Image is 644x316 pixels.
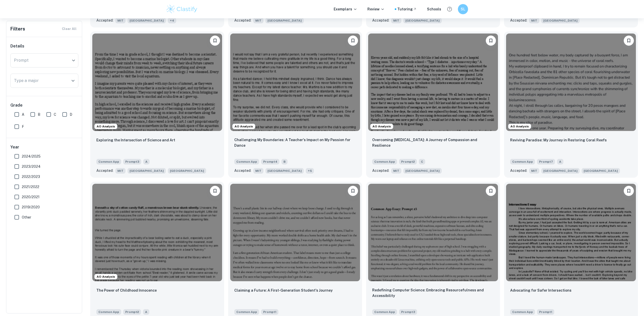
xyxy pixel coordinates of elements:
[168,18,176,23] span: + 4
[96,288,157,293] p: The Power of Childhood Innocence
[210,36,220,46] button: Bookmark
[90,31,224,178] a: AO AnalysisBookmarkExploring the Intersection of Science and ArtCommon AppPrompt3AAccepted:MIT[GE...
[128,168,166,174] span: [GEOGRAPHIC_DATA]
[228,31,362,178] a: AO AnalysisBookmarkChallenging My Boundaries: A Teacher's Impact on My Passion for DanceCommon Ap...
[96,137,175,143] p: Exploring the Intersection of Science and Art
[265,168,304,174] span: [GEOGRAPHIC_DATA]
[397,6,417,12] a: Tutoring
[234,309,259,315] span: Common App
[334,6,357,12] p: Exemplars
[123,159,141,164] span: Prompt 3
[510,288,571,293] p: Advocating for Safer Intersections
[486,36,496,46] button: Bookmark
[460,6,466,12] h6: SL
[22,174,40,179] span: 2022/2023
[506,34,636,131] img: undefined Common App example thumbnail: Reviving Paradise: My Journey in Restori
[391,18,401,23] span: MIT
[22,194,40,200] span: 2020/2021
[230,184,360,281] img: undefined Common App example thumbnail: Claiming a Future: A First-Generation St
[166,4,198,14] img: Clastify logo
[10,43,78,49] h6: Details
[54,112,56,117] span: C
[95,124,117,129] span: AO Analysis
[557,159,563,164] span: A
[367,6,385,12] p: Review
[510,137,607,143] p: Reviving Paradise: My Journey in Restoring Coral Reefs
[541,168,580,174] span: [GEOGRAPHIC_DATA]
[537,309,554,315] span: Prompt 1
[96,18,113,23] p: Accepted:
[115,168,126,174] span: MIT
[69,77,77,84] button: Open
[95,274,117,279] span: AO Analysis
[529,18,539,23] span: MIT
[348,186,358,196] button: Bookmark
[96,168,113,173] p: Accepted:
[510,309,535,315] span: Common App
[372,137,494,148] p: Overcoming Type 1 Diabetes: A Journey of Compassion and Resilience
[234,159,259,164] span: Common App
[143,309,149,315] span: A
[38,112,40,117] span: B
[261,159,279,164] span: Prompt 4
[70,112,72,117] span: D
[234,18,251,23] p: Accepted:
[22,184,39,190] span: 2021/2022
[403,168,442,174] span: [GEOGRAPHIC_DATA]
[366,31,500,178] a: AO AnalysisBookmarkOvercoming Type 1 Diabetes: A Journey of Compassion and ResilienceCommon AppPr...
[458,4,468,14] button: SL
[372,287,494,298] p: Redefining Computer Science: Embracing Resourcefulness and Accessibility
[427,6,441,12] a: Schools
[372,168,389,173] p: Accepted:
[537,159,555,164] span: Prompt 7
[372,18,389,23] p: Accepted:
[541,18,580,23] span: [GEOGRAPHIC_DATA]
[348,36,358,46] button: Bookmark
[506,184,636,281] img: undefined Common App example thumbnail: Advocating for Safer Intersections
[510,159,535,164] span: Common App
[234,137,356,148] p: Challenging My Boundaries: A Teacher's Impact on My Passion for Dance
[306,168,314,174] span: + 5
[22,204,40,210] span: 2019/2020
[372,309,397,315] span: Common App
[510,168,527,173] p: Accepted:
[265,18,304,23] span: [GEOGRAPHIC_DATA]
[510,18,527,23] p: Accepted:
[624,36,634,46] button: Bookmark
[22,112,24,117] span: A
[92,34,222,131] img: undefined Common App example thumbnail: Exploring the Intersection of Science an
[234,168,251,173] p: Accepted:
[368,184,498,281] img: undefined Common App example thumbnail: Redefining Computer Science: Embracing R
[230,34,360,131] img: undefined Common App example thumbnail: Challenging My Boundaries: A Teacher's I
[22,124,24,129] span: F
[529,168,539,174] span: MIT
[115,18,126,23] span: MIT
[582,168,620,174] span: [GEOGRAPHIC_DATA]
[10,144,78,150] h6: Year
[399,309,417,315] span: Prompt 3
[391,168,401,174] span: MIT
[419,159,425,164] span: C
[253,18,263,23] span: MIT
[96,159,121,164] span: Common App
[445,5,454,13] button: Help and Feedback
[403,18,442,23] span: [GEOGRAPHIC_DATA]
[232,124,255,129] span: AO Analysis
[10,102,78,108] h6: Grade
[123,309,141,315] span: Prompt 2
[504,31,638,178] a: AO AnalysisBookmarkReviving Paradise: My Journey in Restoring Coral ReefsCommon AppPrompt7AAccept...
[399,159,417,164] span: Prompt 2
[281,159,288,164] span: B
[143,159,150,164] span: A
[486,186,496,196] button: Bookmark
[128,18,166,23] span: [GEOGRAPHIC_DATA]
[368,34,498,131] img: undefined Common App example thumbnail: Overcoming Type 1 Diabetes: A Journey of
[22,154,41,159] span: 2024/2025
[168,168,206,174] span: [GEOGRAPHIC_DATA]
[22,214,31,220] span: Other
[210,186,220,196] button: Bookmark
[10,25,25,32] h6: Filters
